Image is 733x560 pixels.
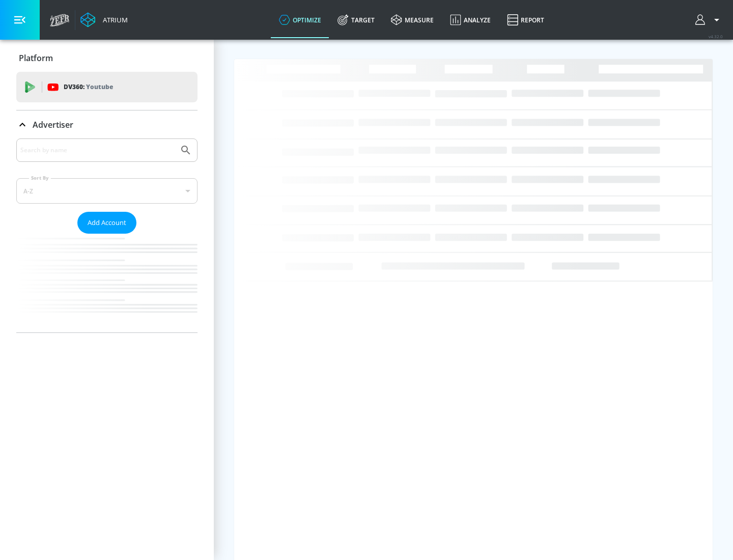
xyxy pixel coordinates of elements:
[88,217,126,229] span: Add Account
[86,81,113,92] p: Youtube
[64,81,113,93] p: DV360:
[271,2,329,38] a: optimize
[16,178,198,204] div: A-Z
[77,212,136,234] button: Add Account
[16,234,198,332] nav: list of Advertiser
[442,2,499,38] a: Analyze
[20,144,175,157] input: Search by name
[383,2,442,38] a: measure
[329,2,383,38] a: Target
[709,34,723,39] span: v 4.32.0
[16,138,198,332] div: Advertiser
[29,175,51,181] label: Sort By
[19,52,53,64] p: Platform
[16,44,198,72] div: Platform
[33,119,73,130] p: Advertiser
[16,110,198,139] div: Advertiser
[499,2,552,38] a: Report
[80,12,128,27] a: Atrium
[99,15,128,24] div: Atrium
[16,72,198,102] div: DV360: Youtube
